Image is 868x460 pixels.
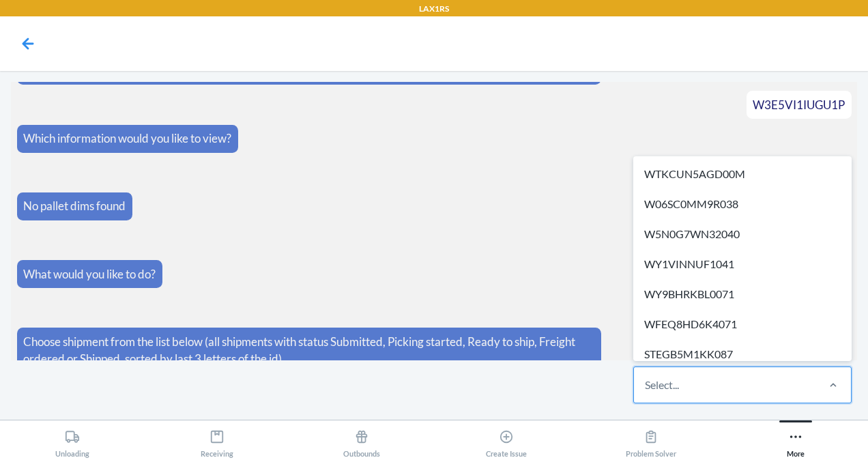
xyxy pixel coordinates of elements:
div: WY1VINNUF1041 [636,249,849,279]
p: Which information would you like to view? [23,130,231,147]
div: Unloading [55,424,89,458]
div: More [787,424,805,458]
button: Create Issue [434,420,579,458]
div: WY9BHRKBL0071 [636,279,849,309]
div: Outbounds [343,424,380,458]
div: WTKCUN5AGD00M [636,159,849,189]
p: LAX1RS [419,3,449,15]
div: Receiving [201,424,233,458]
p: No pallet dims found [23,197,126,215]
button: Problem Solver [579,420,723,458]
div: WFEQ8HD6K4071 [636,309,849,339]
p: What would you like to do? [23,265,156,283]
div: W06SC0MM9R038 [636,189,849,219]
div: Select... [645,377,679,393]
div: Create Issue [486,424,527,458]
button: More [723,420,868,458]
span: W3E5VI1IUGU1P [753,98,845,112]
div: W5N0G7WN32040 [636,219,849,249]
button: Outbounds [289,420,434,458]
p: Choose shipment from the list below (all shipments with status Submitted, Picking started, Ready ... [23,333,594,368]
div: Problem Solver [626,424,676,458]
div: STEGB5M1KK087 [636,339,849,369]
button: Receiving [145,420,289,458]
